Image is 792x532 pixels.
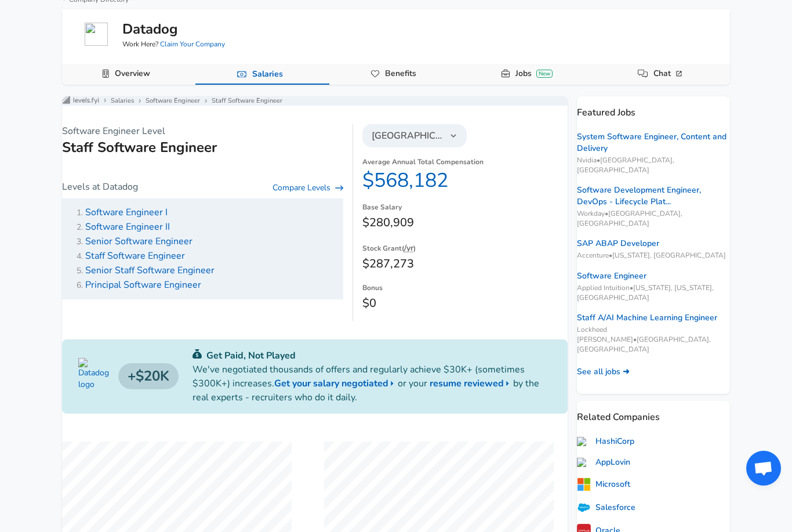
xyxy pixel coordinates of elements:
[85,23,108,46] img: datadoghq.com
[85,222,175,233] a: Software Engineer II
[577,477,591,491] img: microsoftlogo.png
[85,220,170,233] span: Software Engineer II
[85,265,219,276] a: Senior Staff Software Engineer
[248,64,288,84] a: Salaries
[78,358,109,395] img: Datadog logo
[577,155,730,175] span: Nvidia • [GEOGRAPHIC_DATA], [GEOGRAPHIC_DATA]
[577,270,646,282] a: Software Engineer
[577,457,630,468] a: AppLovin
[577,238,659,249] a: SAP ABAP Developer
[85,207,172,218] a: Software Engineer I
[192,349,551,363] p: Get Paid, Not Played
[78,358,179,395] a: Datadog logo$20K
[85,235,192,248] span: Senior Software Engineer
[62,138,343,157] h1: Staff Software Engineer
[362,157,568,168] dt: Average Annual Total Compensation
[192,349,202,359] img: svg+xml;base64,PHN2ZyB4bWxucz0iaHR0cDovL3d3dy53My5vcmcvMjAwMC9zdmciIGZpbGw9IiMwYzU0NjAiIHZpZXdCb3...
[85,249,185,262] span: Staff Software Engineer
[536,70,553,78] div: New
[362,124,467,147] button: [GEOGRAPHIC_DATA]
[404,241,413,255] button: /yr
[577,325,730,354] span: Lockheed [PERSON_NAME] • [GEOGRAPHIC_DATA], [GEOGRAPHIC_DATA]
[85,236,197,247] a: Senior Software Engineer
[430,377,513,390] a: resume reviewed
[160,39,225,49] a: Claim Your Company
[362,241,568,255] dt: Stock Grant ( )
[362,202,568,213] dt: Base Salary
[649,64,689,84] a: Chat
[577,96,730,120] p: Featured Jobs
[118,363,179,390] h4: $20K
[85,280,206,291] a: Principal Software Engineer
[362,168,568,193] dd: $568,182
[274,377,398,390] a: Get your salary negotiated
[577,366,630,378] a: See all jobs ➜
[511,64,557,84] a: JobsNew
[380,64,421,84] a: Benefits
[362,255,568,273] dd: $287,273
[212,96,282,106] a: Staff Software Engineer
[362,294,568,313] dd: $0
[362,213,568,232] dd: $280,909
[62,124,343,138] p: Software Engineer Level
[746,451,781,486] div: Open chat
[192,363,551,404] p: We've negotiated thousands of offers and regularly achieve $30K+ (sometimes $300K+) increases. or...
[85,264,215,277] span: Senior Staff Software Engineer
[577,501,635,515] a: Salesforce
[85,251,190,262] a: Staff Software Engineer
[85,278,201,291] span: Principal Software Engineer
[577,401,730,424] p: Related Companies
[577,131,730,154] a: System Software Engineer, Content and Delivery
[577,501,591,515] img: salesforcelogo.png
[362,283,568,294] dt: Bonus
[111,96,134,106] a: Salaries
[122,19,178,39] h5: Datadog
[577,209,730,229] span: Workday • [GEOGRAPHIC_DATA], [GEOGRAPHIC_DATA]
[577,251,730,260] span: Accenture • [US_STATE], [GEOGRAPHIC_DATA]
[577,184,730,208] a: Software Development Engineer, DevOps - Lifecycle Plat...
[372,129,444,143] span: [GEOGRAPHIC_DATA]
[577,477,630,491] a: Microsoft
[577,436,634,447] a: HashiCorp
[62,64,730,85] div: Company Data Navigation
[577,283,730,303] span: Applied Intuition • [US_STATE], [US_STATE], [GEOGRAPHIC_DATA]
[110,64,155,84] a: Overview
[146,96,200,106] a: Software Engineer
[577,312,717,324] a: Staff A/AI Machine Learning Engineer
[62,180,138,194] p: Levels at Datadog
[577,437,591,446] img: hashicorp.com
[122,39,225,49] span: Work Here?
[85,206,168,219] span: Software Engineer I
[577,458,591,467] img: applovin.com
[273,182,343,194] a: Compare Levels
